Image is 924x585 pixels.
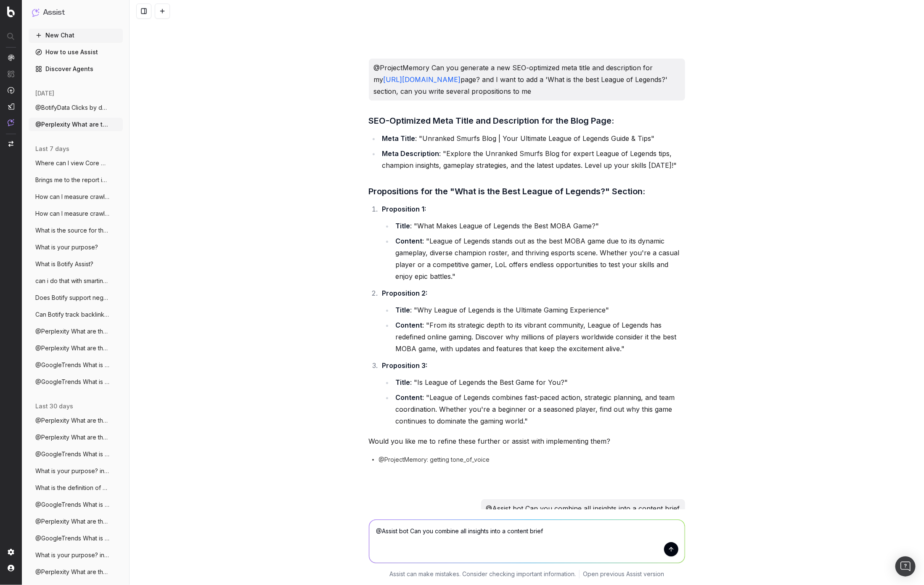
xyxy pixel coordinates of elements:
h1: Assist [43,7,65,19]
span: What is the definition of SEO? in few wo [35,484,109,492]
strong: Title [396,222,410,230]
span: What is Botify Assist? [35,260,93,268]
span: @Perplexity What are the trending topics [35,327,109,336]
span: @Perplexity What are the trending topics [35,416,109,425]
button: Where can I view Core Web Vital scores i [29,156,123,170]
button: @BotifyData Clicks by device from 1st Se [29,101,123,114]
img: Studio [8,103,14,110]
button: What is your purpose? in few words [29,464,123,478]
button: What is your purpose? [29,241,123,254]
strong: Content [396,393,423,402]
img: My account [8,565,14,572]
li: : "Explore the Unranked Smurfs Blog for expert League of Legends tips, champion insights, gamepla... [380,148,685,171]
button: @Perplexity What are the trending topics [29,565,123,579]
span: @Perplexity What are the trending topics [35,344,109,352]
span: @GoogleTrends What is currently trending [35,500,109,509]
button: @GoogleTrends What is currently trending [29,375,123,389]
span: What is your purpose? [35,243,98,251]
a: Open previous Assist version [583,570,664,578]
strong: Content [396,321,423,329]
button: What is Botify Assist? [29,257,123,271]
button: @Perplexity What are the trending topics [29,325,123,338]
button: @Perplexity What are the trending topics [29,341,123,355]
span: last 30 days [35,402,73,410]
span: Brings me to the report in Botify [35,176,109,184]
span: @ProjectMemory: getting tone_of_voice [379,455,490,464]
a: [URL][DOMAIN_NAME] [384,75,461,84]
strong: Title [396,306,410,314]
strong: Meta Description [382,149,439,158]
strong: Meta Title [382,134,416,143]
button: How can I measure crawl budget in Botify [29,207,123,220]
img: Intelligence [8,70,14,77]
span: last 7 days [35,145,69,153]
span: @GoogleTrends What is currently trending [35,450,109,458]
strong: Proposition 3: [382,361,428,370]
button: What is the definition of SEO? in few wo [29,481,123,495]
img: Assist [32,8,40,16]
p: Would you like me to refine these further or assist with implementing them? [369,435,685,447]
span: Where can I view Core Web Vital scores i [35,159,109,167]
img: Setting [8,549,14,556]
li: : "League of Legends combines fast-paced action, strategic planning, and team coordination. Wheth... [393,392,685,427]
h3: SEO-Optimized Meta Title and Description for the Blog Page: [369,114,685,127]
span: @GoogleTrends What is currently trending [35,378,109,386]
span: can i do that with smartindex or indenow [35,277,109,285]
li: : "From its strategic depth to its vibrant community, League of Legends has redefined online gami... [393,319,685,355]
button: @Perplexity What are the trending topics [29,414,123,427]
button: @GoogleTrends What is currently trending [29,358,123,372]
a: Discover Agents [29,62,123,76]
button: Brings me to the report in Botify [29,173,123,187]
span: @GoogleTrends What is currently trending [35,534,109,543]
span: What is your purpose? in few words [35,551,109,559]
button: @GoogleTrends What is currently trending [29,498,123,511]
span: How can I measure crawl budget in Botify [35,193,109,201]
strong: Content [396,237,423,245]
img: Botify logo [7,6,15,17]
strong: Proposition 1: [382,205,426,213]
p: Assist can make mistakes. Consider checking important information. [389,570,576,578]
span: @Perplexity What are the trending topics [35,120,109,129]
button: @GoogleTrends What is currently trending [29,532,123,545]
button: Can Botify track backlinks? [29,308,123,321]
li: : "Unranked Smurfs Blog | Your Ultimate League of Legends Guide & Tips" [380,132,685,144]
button: @Perplexity What are the trending topics [29,118,123,131]
span: @BotifyData Clicks by device from 1st Se [35,103,109,112]
button: @GoogleTrends What is currently trending [29,447,123,461]
img: Analytics [8,54,14,61]
li: : "League of Legends stands out as the best MOBA game due to its dynamic gameplay, diverse champi... [393,235,685,282]
span: Does Botify support negative regex (like [35,294,109,302]
span: @Perplexity What are the trending topics [35,517,109,526]
div: Open Intercom Messenger [895,556,916,577]
button: New Chat [29,29,123,42]
button: can i do that with smartindex or indenow [29,274,123,288]
button: What is the source for the @GoogleTrends [29,224,123,237]
img: Switch project [8,141,13,147]
h3: Propositions for the "What is the Best League of Legends?" Section: [369,185,685,198]
span: What is the source for the @GoogleTrends [35,226,109,235]
span: @Perplexity What are the trending topics [35,433,109,442]
span: @Perplexity What are the trending topics [35,568,109,576]
strong: Title [396,378,410,386]
span: How can I measure crawl budget in Botify [35,209,109,218]
li: : "What Makes League of Legends the Best MOBA Game?" [393,220,685,232]
li: : "Is League of Legends the Best Game for You?" [393,376,685,388]
button: How can I measure crawl budget in Botify [29,190,123,204]
p: @ProjectMemory Can you generate a new SEO-optimized meta title and description for my page? and I... [374,62,680,97]
img: Activation [8,87,14,94]
textarea: @Assist bot Can you combine all insights into a content brief [369,520,685,563]
button: @Perplexity What are the trending topics [29,515,123,528]
button: Does Botify support negative regex (like [29,291,123,304]
span: Can Botify track backlinks? [35,310,109,319]
li: : "Why League of Legends is the Ultimate Gaming Experience" [393,304,685,316]
a: How to use Assist [29,45,123,59]
p: @Assist bot Can you combine all insights into a content brief [486,503,680,514]
strong: Proposition 2: [382,289,428,297]
span: [DATE] [35,89,54,98]
button: Assist [32,7,119,19]
span: What is your purpose? in few words [35,467,109,475]
button: @Perplexity What are the trending topics [29,431,123,444]
button: What is your purpose? in few words [29,548,123,562]
img: Assist [8,119,14,126]
span: @GoogleTrends What is currently trending [35,361,109,369]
